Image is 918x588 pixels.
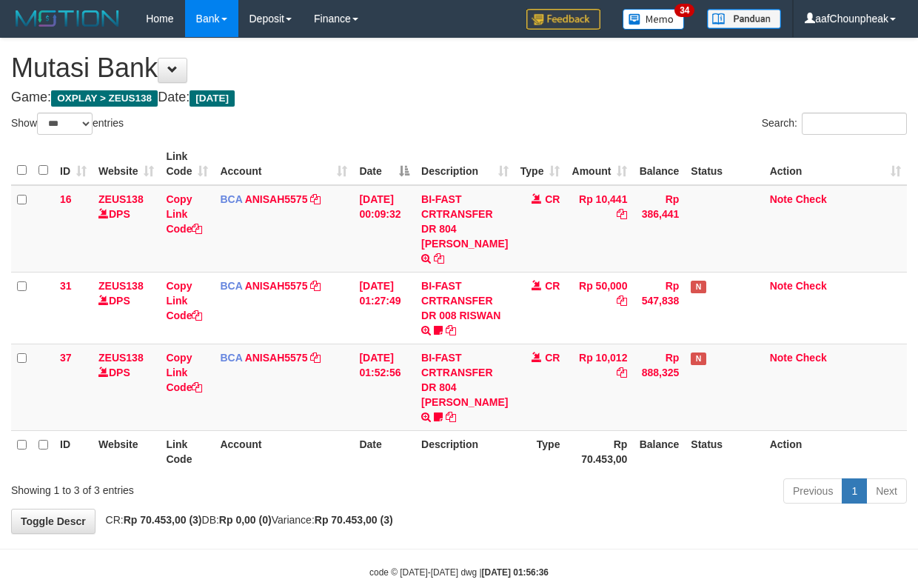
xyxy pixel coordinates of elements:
[796,193,827,205] a: Check
[219,514,272,526] strong: Rp 0,00 (0)
[98,280,144,292] a: ZEUS138
[310,280,321,292] a: Copy ANISAH5575 to clipboard
[415,143,514,185] th: Description: activate to sort column ascending
[93,344,160,430] td: DPS
[482,567,549,578] strong: [DATE] 01:56:36
[11,113,124,135] label: Show entries
[98,514,393,526] span: CR: DB: Variance:
[866,478,907,504] a: Next
[617,295,627,307] a: Copy Rp 50,000 to clipboard
[691,353,706,365] span: Has Note
[60,352,72,364] span: 37
[160,430,214,472] th: Link Code
[796,280,827,292] a: Check
[415,430,514,472] th: Description
[353,344,415,430] td: [DATE] 01:52:56
[11,53,907,83] h1: Mutasi Bank
[54,430,93,472] th: ID
[842,478,867,504] a: 1
[11,509,96,534] a: Toggle Descr
[190,90,235,107] span: [DATE]
[353,143,415,185] th: Date: activate to sort column descending
[545,193,560,205] span: CR
[37,113,93,135] select: Showentries
[783,478,842,504] a: Previous
[762,113,907,135] label: Search:
[446,411,456,423] a: Copy BI-FAST CRTRANSFER DR 804 YOGI RIZAL PRATAMA to clipboard
[545,280,560,292] span: CR
[633,143,685,185] th: Balance
[685,430,763,472] th: Status
[633,272,685,344] td: Rp 547,838
[353,185,415,273] td: [DATE] 00:09:32
[214,430,353,472] th: Account
[566,430,633,472] th: Rp 70.453,00
[93,430,160,472] th: Website
[707,9,781,29] img: panduan.png
[434,253,444,264] a: Copy BI-FAST CRTRANSFER DR 804 AGUS SALIM to clipboard
[796,352,827,364] a: Check
[98,193,144,205] a: ZEUS138
[60,280,72,292] span: 31
[802,113,907,135] input: Search:
[51,90,158,107] span: OXPLAY > ZEUS138
[11,7,124,30] img: MOTION_logo.png
[566,185,633,273] td: Rp 10,441
[623,9,685,30] img: Button%20Memo.svg
[526,9,600,30] img: Feedback.jpg
[166,193,202,235] a: Copy Link Code
[446,324,456,336] a: Copy BI-FAST CRTRANSFER DR 008 RISWAN to clipboard
[770,193,793,205] a: Note
[633,344,685,430] td: Rp 888,325
[54,143,93,185] th: ID: activate to sort column ascending
[98,352,144,364] a: ZEUS138
[633,430,685,472] th: Balance
[60,193,72,205] span: 16
[617,208,627,220] a: Copy Rp 10,441 to clipboard
[515,143,566,185] th: Type: activate to sort column ascending
[310,352,321,364] a: Copy ANISAH5575 to clipboard
[220,193,242,205] span: BCA
[93,272,160,344] td: DPS
[245,280,308,292] a: ANISAH5575
[11,90,907,105] h4: Game: Date:
[674,4,694,17] span: 34
[691,281,706,293] span: Has Note
[124,514,202,526] strong: Rp 70.453,00 (3)
[166,280,202,321] a: Copy Link Code
[220,280,242,292] span: BCA
[617,367,627,378] a: Copy Rp 10,012 to clipboard
[11,477,372,498] div: Showing 1 to 3 of 3 entries
[93,143,160,185] th: Website: activate to sort column ascending
[566,272,633,344] td: Rp 50,000
[764,143,907,185] th: Action: activate to sort column ascending
[415,185,514,273] td: BI-FAST CRTRANSFER DR 804 [PERSON_NAME]
[369,567,549,578] small: code © [DATE]-[DATE] dwg |
[764,430,907,472] th: Action
[770,280,793,292] a: Note
[566,344,633,430] td: Rp 10,012
[214,143,353,185] th: Account: activate to sort column ascending
[685,143,763,185] th: Status
[220,352,242,364] span: BCA
[93,185,160,273] td: DPS
[566,143,633,185] th: Amount: activate to sort column ascending
[310,193,321,205] a: Copy ANISAH5575 to clipboard
[415,344,514,430] td: BI-FAST CRTRANSFER DR 804 [PERSON_NAME]
[353,272,415,344] td: [DATE] 01:27:49
[633,185,685,273] td: Rp 386,441
[353,430,415,472] th: Date
[245,193,308,205] a: ANISAH5575
[415,272,514,344] td: BI-FAST CRTRANSFER DR 008 RISWAN
[315,514,393,526] strong: Rp 70.453,00 (3)
[245,352,308,364] a: ANISAH5575
[770,352,793,364] a: Note
[166,352,202,393] a: Copy Link Code
[545,352,560,364] span: CR
[515,430,566,472] th: Type
[160,143,214,185] th: Link Code: activate to sort column ascending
